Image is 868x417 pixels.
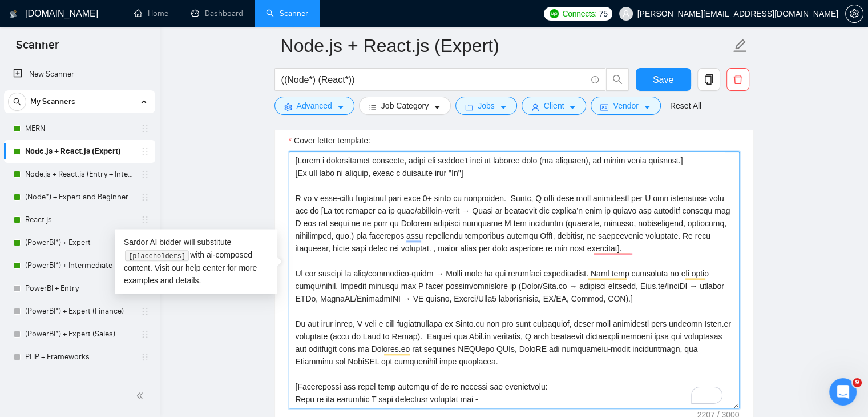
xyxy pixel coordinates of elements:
[140,124,150,133] span: holder
[25,209,134,231] a: React.js
[359,97,451,115] button: barsJob Categorycaret-down
[297,99,332,112] span: Advanced
[653,73,673,87] span: Save
[289,151,740,408] textarea: To enrich screen reader interactions, please activate Accessibility in Grammarly extension settings
[7,37,68,61] span: Scanner
[562,7,596,20] span: Connects:
[622,10,630,18] span: user
[4,63,155,86] li: New Scanner
[636,68,691,91] button: Save
[846,9,863,18] span: setting
[499,103,507,111] span: caret-down
[478,99,495,112] span: Jobs
[697,68,720,91] button: copy
[845,9,863,18] a: setting
[522,97,587,115] button: userClientcaret-down
[853,378,862,387] span: 9
[10,5,18,23] img: logo
[9,98,26,106] span: search
[25,140,134,163] a: Node.js + React.js (Expert)
[134,9,168,18] a: homeHome
[600,103,608,111] span: idcard
[544,99,564,112] span: Client
[136,390,147,402] span: double-left
[140,193,150,202] span: holder
[381,99,429,112] span: Job Category
[591,76,599,83] span: info-circle
[726,68,749,91] button: delete
[140,307,150,316] span: holder
[845,5,863,23] button: setting
[465,103,473,111] span: folder
[115,229,277,294] div: Sardor AI bidder will substitute with ai-composed content. Visit our for more examples and details.
[25,368,134,391] a: PowerBI + Finance
[698,74,720,85] span: copy
[606,68,629,91] button: search
[289,134,370,147] label: Cover letter template:
[568,103,576,111] span: caret-down
[140,147,150,156] span: holder
[25,323,134,346] a: (PowerBI*) + Expert (Sales)
[369,103,377,111] span: bars
[140,352,150,362] span: holder
[455,97,517,115] button: folderJobscaret-down
[727,74,749,85] span: delete
[25,254,134,277] a: (PowerBI*) + Intermediate
[140,330,150,339] span: holder
[829,378,857,406] iframe: Intercom live chat
[613,99,638,112] span: Vendor
[25,186,134,209] a: (Node*) + Expert and Beginner.
[125,250,188,262] code: [placeholders]
[191,9,243,18] a: dashboardDashboard
[25,117,134,140] a: MERN
[670,99,701,112] a: Reset All
[531,103,539,111] span: user
[591,97,660,115] button: idcardVendorcaret-down
[733,38,748,53] span: edit
[607,74,628,85] span: search
[13,63,146,86] a: New Scanner
[185,263,225,272] a: help center
[30,90,75,113] span: My Scanners
[281,73,586,87] input: Search Freelance Jobs...
[25,231,134,254] a: (PowerBI*) + Expert
[281,31,730,60] input: Scanner name...
[337,103,345,111] span: caret-down
[25,346,134,368] a: PHP + Frameworks
[140,215,150,224] span: holder
[433,103,441,111] span: caret-down
[266,9,308,18] a: searchScanner
[140,170,150,179] span: holder
[284,103,292,111] span: setting
[8,93,26,111] button: search
[25,163,134,186] a: Node.js + React.js (Entry + Intermediate)
[274,97,354,115] button: settingAdvancedcaret-down
[25,277,134,300] a: PowerBI + Entry
[25,300,134,323] a: (PowerBI*) + Expert (Finance)
[550,9,559,18] img: upwork-logo.png
[599,7,608,20] span: 75
[643,103,651,111] span: caret-down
